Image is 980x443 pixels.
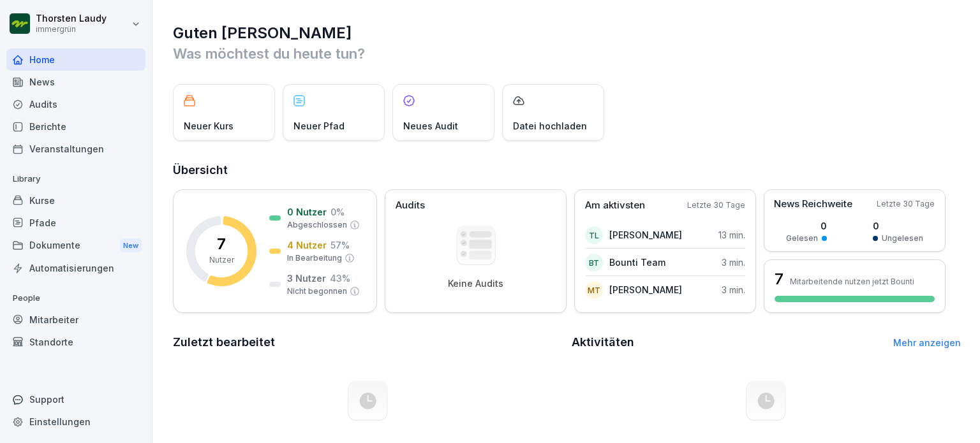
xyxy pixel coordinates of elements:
p: immergrün [36,25,107,34]
p: 0 [786,219,827,233]
h2: Aktivitäten [572,333,634,351]
a: Pfade [6,212,145,234]
p: 0 % [330,205,345,219]
a: Standorte [6,331,145,353]
a: Mitarbeiter [6,309,145,331]
p: 57 % [330,238,350,252]
div: MT [585,281,603,299]
p: 0 Nutzer [287,205,327,219]
h2: Zuletzt bearbeitet [173,333,563,351]
a: Home [6,48,145,71]
p: Nutzer [209,254,234,266]
p: 4 Nutzer [287,238,327,252]
p: Datei hochladen [513,119,587,133]
a: News [6,71,145,93]
p: 3 min. [722,283,745,296]
h2: Übersicht [173,161,961,179]
p: 3 min. [722,256,745,269]
p: Library [6,169,145,189]
div: BT [585,254,603,272]
p: 0 [873,219,923,233]
p: Abgeschlossen [287,219,347,231]
a: Kurse [6,189,145,212]
p: Letzte 30 Tage [877,198,935,210]
h3: 7 [775,268,783,290]
p: Am aktivsten [585,198,645,213]
div: New [120,238,142,253]
p: Was möchtest du heute tun? [173,43,961,64]
p: Letzte 30 Tage [687,200,745,211]
div: Support [6,388,145,410]
p: Nicht begonnen [287,286,347,297]
p: 13 min. [718,228,745,242]
p: [PERSON_NAME] [609,283,682,296]
a: Veranstaltungen [6,138,145,160]
a: Mehr anzeigen [893,337,961,348]
p: Thorsten Laudy [36,13,107,24]
a: Einstellungen [6,410,145,433]
a: Audits [6,93,145,115]
p: Neuer Pfad [293,119,345,133]
div: TL [585,226,603,244]
p: Ungelesen [882,233,923,244]
p: Keine Audits [448,278,503,289]
p: 7 [217,236,226,252]
p: Neuer Kurs [184,119,234,133]
div: Dokumente [6,234,145,258]
p: News Reichweite [774,197,852,212]
p: 3 Nutzer [287,272,326,285]
p: [PERSON_NAME] [609,228,682,242]
p: Gelesen [786,233,818,244]
p: In Bearbeitung [287,252,342,264]
a: DokumenteNew [6,234,145,258]
p: Audits [396,198,425,213]
h1: Guten [PERSON_NAME] [173,23,961,43]
p: Mitarbeitende nutzen jetzt Bounti [790,277,914,286]
p: Neues Audit [403,119,458,133]
p: People [6,288,145,309]
p: 43 % [330,272,350,285]
a: Berichte [6,115,145,138]
p: Bounti Team [609,256,665,269]
a: Automatisierungen [6,257,145,279]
